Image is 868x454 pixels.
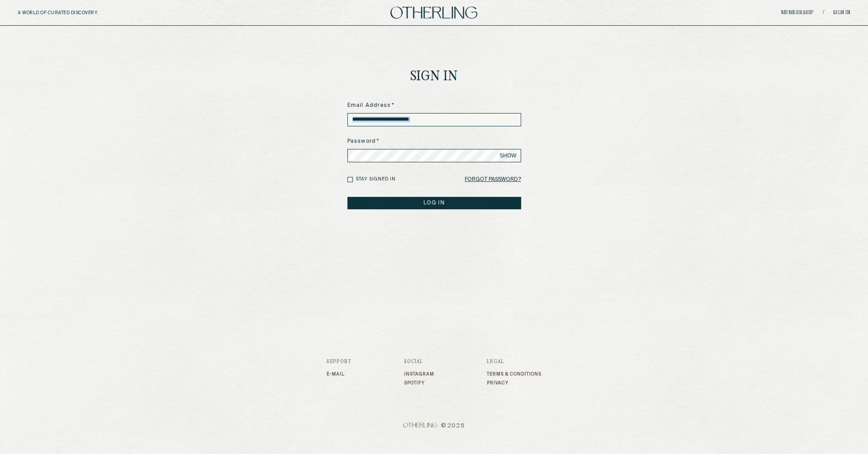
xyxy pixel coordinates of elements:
a: E-mail [327,372,351,377]
button: LOG IN [347,197,521,209]
h5: A WORLD OF CURATED DISCOVERY. [18,10,137,16]
h3: Social [404,359,434,364]
label: Password [347,137,521,145]
label: Stay signed in [356,176,396,183]
a: Privacy [487,380,541,386]
label: Email Address [347,102,521,110]
a: Spotify [404,380,434,386]
span: © 2025 [327,423,541,430]
a: Instagram [404,372,434,377]
h3: Legal [487,359,541,364]
span: / [822,9,824,16]
h1: Sign In [410,70,458,84]
h3: Support [327,359,351,364]
a: Terms & Conditions [487,372,541,377]
a: Forgot Password? [465,173,521,186]
a: Sign in [833,10,850,16]
img: logo [390,7,477,19]
a: Membership [781,10,814,16]
span: SHOW [500,152,517,159]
